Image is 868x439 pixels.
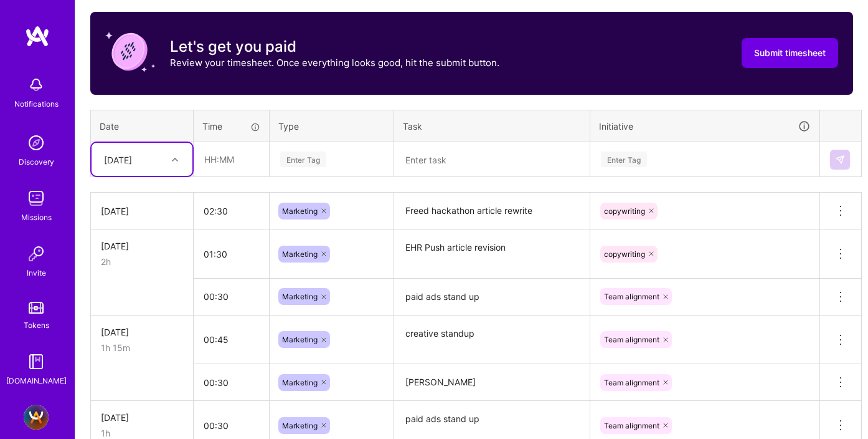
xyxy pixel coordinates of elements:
div: Tokens [24,319,49,332]
input: HH:MM [194,366,269,399]
img: guide book [24,349,49,374]
input: HH:MM [194,195,269,228]
div: Time [202,120,260,133]
i: icon Chevron [172,157,178,163]
div: Invite [27,266,46,279]
span: Marketing [282,421,318,430]
span: Marketing [282,378,318,387]
h3: Let's get you paid [170,37,499,56]
span: Marketing [282,249,318,259]
th: Task [394,110,590,142]
div: [DATE] [101,239,183,253]
a: A.Team - Full-stack Demand Growth team! [21,405,52,430]
div: Notifications [14,97,59,110]
p: Review your timesheet. Once everything looks good, hit the submit button. [170,56,499,69]
img: tokens [29,302,44,314]
div: [DATE] [104,153,132,166]
th: Type [270,110,394,142]
img: Invite [24,241,49,266]
div: [DATE] [101,326,183,339]
input: HH:MM [194,143,268,176]
div: 2h [101,255,183,268]
div: Initiative [599,119,811,133]
span: Marketing [282,335,318,344]
textarea: EHR Push article revision [395,231,588,277]
span: copywriting [604,249,645,259]
input: HH:MM [194,280,269,313]
textarea: [PERSON_NAME] [395,365,588,400]
button: Submit timesheet [742,38,838,68]
div: [DATE] [101,411,183,424]
span: Team alignment [604,292,659,301]
img: A.Team - Full-stack Demand Growth team! [24,405,49,430]
span: Submit timesheet [754,47,826,59]
img: discovery [24,130,49,155]
th: Date [91,110,194,142]
span: Team alignment [604,421,659,430]
div: Discovery [19,155,54,168]
textarea: paid ads stand up [395,280,588,314]
textarea: Freed hackathon article rewrite [395,194,588,228]
img: teamwork [24,186,49,211]
img: coin [105,27,155,77]
span: Team alignment [604,335,659,344]
span: Team alignment [604,378,659,387]
img: bell [24,72,49,97]
div: [DOMAIN_NAME] [6,374,67,387]
input: HH:MM [194,238,269,271]
img: logo [25,25,50,47]
span: Marketing [282,292,318,301]
span: Marketing [282,206,318,216]
div: Enter Tag [280,150,326,169]
textarea: creative standup [395,317,588,364]
span: copywriting [604,206,645,216]
div: Enter Tag [601,150,647,169]
div: 1h 15m [101,341,183,354]
img: Submit [835,155,845,165]
div: Missions [21,211,52,224]
input: HH:MM [194,323,269,356]
div: [DATE] [101,205,183,218]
